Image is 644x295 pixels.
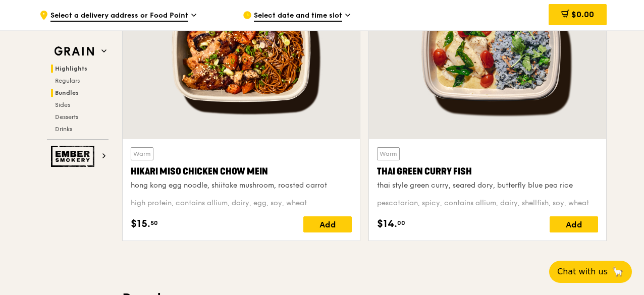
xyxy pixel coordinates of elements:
[131,164,352,179] div: Hikari Miso Chicken Chow Mein
[55,65,87,72] span: Highlights
[131,216,150,231] span: $15.
[550,216,598,232] div: Add
[377,147,400,160] div: Warm
[377,216,397,231] span: $14.
[50,11,188,22] span: Select a delivery address or Food Point
[549,261,632,283] button: Chat with us🦙
[55,126,72,133] span: Drinks
[131,198,352,208] div: high protein, contains allium, dairy, egg, soy, wheat
[612,266,624,278] span: 🦙
[55,77,80,84] span: Regulars
[397,219,405,227] span: 00
[150,219,158,227] span: 50
[254,11,342,22] span: Select date and time slot
[557,266,608,278] span: Chat with us
[55,89,79,96] span: Bundles
[571,10,594,19] span: $0.00
[131,147,153,160] div: Warm
[377,198,598,208] div: pescatarian, spicy, contains allium, dairy, shellfish, soy, wheat
[51,146,97,167] img: Ember Smokery web logo
[131,181,352,191] div: hong kong egg noodle, shiitake mushroom, roasted carrot
[377,164,598,179] div: Thai Green Curry Fish
[55,101,70,108] span: Sides
[303,216,352,232] div: Add
[51,42,97,61] img: Grain web logo
[377,181,598,191] div: thai style green curry, seared dory, butterfly blue pea rice
[55,113,78,121] span: Desserts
